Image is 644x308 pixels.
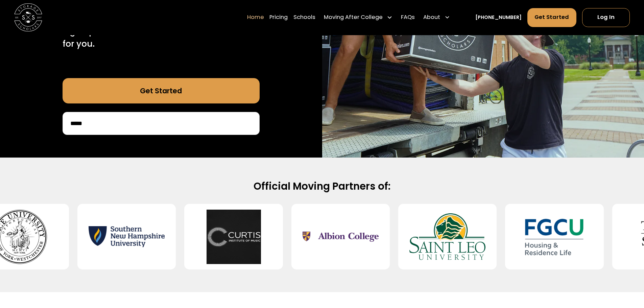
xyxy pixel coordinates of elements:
img: Storage Scholars main logo [14,3,42,31]
a: Log In [582,8,630,27]
a: Pricing [269,8,288,27]
img: Curtis Institute of Music [196,210,272,264]
div: Moving After College [324,14,383,22]
div: About [421,8,453,27]
a: Get Started [63,78,260,103]
div: Moving After College [321,8,396,27]
a: Home [247,8,264,27]
img: Southern New Hampshire University [89,210,165,264]
a: Schools [293,8,315,27]
img: Florida Gulf Coast University [517,210,593,264]
img: Albion College [303,210,379,264]
img: Saint Leo University [409,210,485,264]
div: About [423,14,440,22]
h2: Official Moving Partners of: [97,180,547,193]
p: Sign up in 5 minutes and we'll handle the rest for you. [63,25,260,50]
a: Get Started [527,8,577,27]
a: home [14,3,42,31]
a: [PHONE_NUMBER] [475,14,522,21]
a: FAQs [401,8,415,27]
